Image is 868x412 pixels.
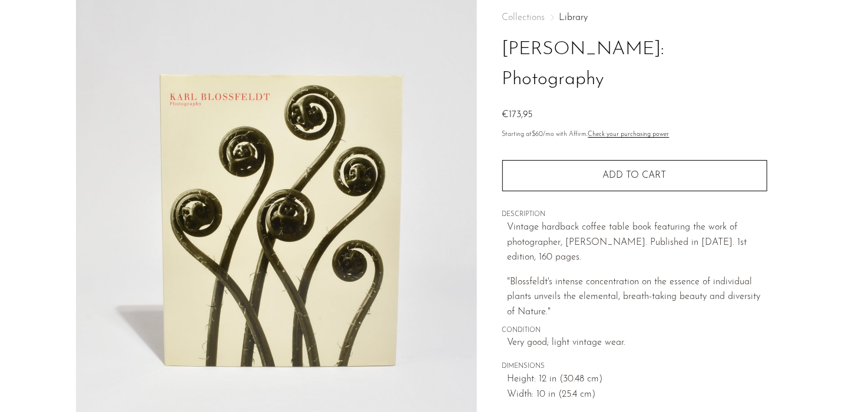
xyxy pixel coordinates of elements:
a: Check your purchasing power - Learn more about Affirm Financing (opens in modal) [588,131,670,138]
span: Width: 10 in (25.4 cm) [508,387,767,403]
p: Vintage hardback coffee table book featuring the work of photographer, [PERSON_NAME]. Published i... [508,220,767,265]
span: DESCRIPTION [502,210,767,220]
h1: [PERSON_NAME]: Photography [502,35,767,95]
p: "Blossfeldt's intense concentration on the essence of individual plants unveils the elemental, br... [508,275,767,320]
span: Collections [502,13,545,22]
span: Add to cart [603,170,667,181]
span: DIMENSIONS [502,361,767,372]
span: CONDITION [502,325,767,336]
a: Library [559,13,588,22]
span: Height: 12 in (30.48 cm) [508,372,767,387]
span: $60 [532,131,544,138]
button: Add to cart [502,160,767,191]
p: Starting at /mo with Affirm. [502,129,767,140]
nav: Breadcrumbs [502,13,767,22]
span: Very good; light vintage wear. [508,335,767,351]
span: €173,95 [502,110,533,119]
